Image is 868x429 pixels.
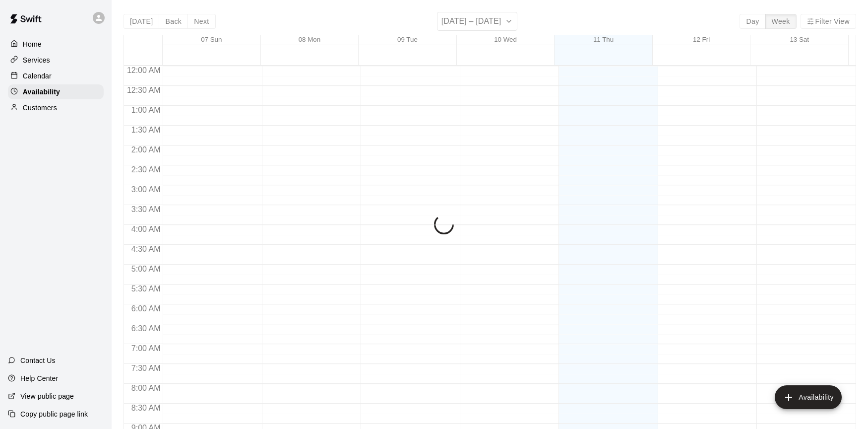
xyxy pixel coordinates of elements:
p: Contact Us [20,356,56,365]
span: 6:00 AM [129,304,163,313]
button: 09 Tue [397,36,418,43]
span: 2:00 AM [129,145,163,154]
span: 12:00 AM [124,66,163,74]
p: Calendar [23,71,52,81]
span: 4:30 AM [129,245,163,253]
button: 10 Wed [494,36,517,43]
span: 3:00 AM [129,185,163,194]
span: 5:00 AM [129,265,163,273]
span: 3:30 AM [129,205,163,214]
span: 7:00 AM [129,344,163,353]
span: 1:00 AM [129,106,163,114]
button: 08 Mon [299,36,320,43]
a: Availability [8,84,104,99]
a: Calendar [8,69,104,83]
span: 6:30 AM [129,324,163,333]
p: Customers [23,103,57,113]
span: 12:30 AM [124,86,163,94]
button: 13 Sat [790,36,809,43]
a: Services [8,53,104,68]
span: 8:30 AM [129,404,163,412]
button: 12 Fri [693,36,710,43]
p: Copy public page link [20,409,88,419]
span: 7:30 AM [129,364,163,372]
span: 4:00 AM [129,225,163,233]
p: Availability [23,87,60,97]
p: Help Center [20,373,58,383]
button: 11 Thu [593,36,614,43]
span: 1:30 AM [129,126,163,134]
span: 5:30 AM [129,285,163,293]
button: 07 Sun [201,36,222,43]
p: Services [23,55,50,65]
a: Customers [8,100,104,115]
p: Home [23,39,42,49]
p: View public page [20,391,74,401]
span: 8:00 AM [129,384,163,392]
a: Home [8,37,104,52]
span: 2:30 AM [129,165,163,174]
button: add [775,385,842,409]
